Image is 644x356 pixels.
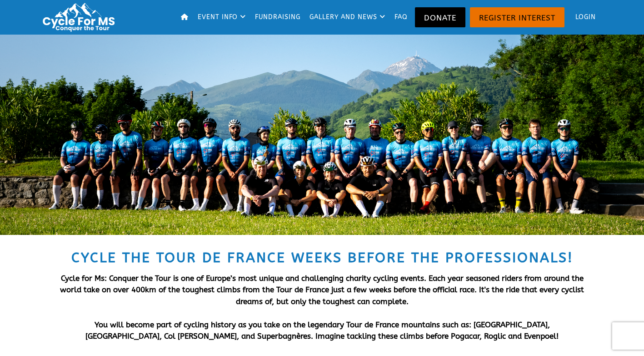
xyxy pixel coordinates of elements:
a: Donate [415,7,465,27]
a: Login [567,2,599,32]
strong: You will become part of cycling history as you take on the legendary Tour de France mountains suc... [85,320,559,341]
span: Cycle for Ms: Conquer the Tour is one of Europe’s most unique and challenging charity cycling eve... [60,274,584,306]
span: Cycle the Tour de France weeks before the professionals! [71,249,573,266]
img: Cycle for MS: Conquer the Tour [39,2,122,33]
a: Register Interest [470,7,564,27]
